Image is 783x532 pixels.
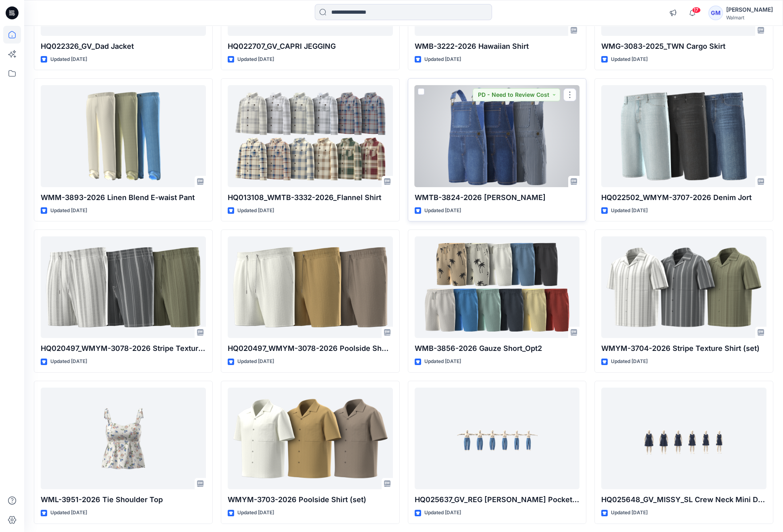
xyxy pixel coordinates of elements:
p: Updated [DATE] [50,357,87,366]
p: HQ022502_WMYM-3707-2026 Denim Jort [601,192,766,203]
p: Updated [DATE] [424,509,461,517]
a: HQ020497_WMYM-3078-2026 Stripe Texture Short (set) Inseam 6” [41,236,206,338]
p: Updated [DATE] [50,207,87,215]
a: WML-3951-2026 Tie Shoulder Top [41,388,206,489]
span: 17 [692,7,701,13]
p: Updated [DATE] [611,55,648,64]
a: HQ013108_WMTB-3332-2026_Flannel Shirt [228,85,393,187]
p: Updated [DATE] [237,357,274,366]
div: [PERSON_NAME] [726,5,773,15]
p: WMB-3222-2026 Hawaiian Shirt [415,41,580,52]
a: HQ020497_WMYM-3078-2026 Poolside Short (set) Inseam 6" [228,236,393,338]
p: Updated [DATE] [424,55,461,64]
p: Updated [DATE] [611,509,648,517]
div: GM [708,6,723,20]
p: Updated [DATE] [237,55,274,64]
a: WMYM-3704-2026 Stripe Texture Shirt (set) [601,236,766,338]
p: HQ020497_WMYM-3078-2026 Poolside Short (set) Inseam 6" [228,343,393,354]
a: WMTB-3824-2026 Shortall [415,85,580,187]
p: WMG-3083-2025_TWN Cargo Skirt [601,41,766,52]
p: WMTB-3824-2026 [PERSON_NAME] [415,192,580,203]
p: Updated [DATE] [424,207,461,215]
p: WMM-3893-2026 Linen Blend E-waist Pant [41,192,206,203]
a: HQ025648_GV_MISSY_SL Crew Neck Mini Dress [601,388,766,489]
p: WMYM-3703-2026 Poolside Shirt (set) [228,494,393,505]
a: HQ022502_WMYM-3707-2026 Denim Jort [601,85,766,187]
p: Updated [DATE] [611,357,648,366]
p: HQ025648_GV_MISSY_SL Crew Neck Mini Dress [601,494,766,505]
p: Updated [DATE] [237,509,274,517]
div: Walmart [726,15,773,21]
p: WMB-3856-2026 Gauze Short_Opt2 [415,343,580,354]
a: WMB-3856-2026 Gauze Short_Opt2 [415,236,580,338]
p: Updated [DATE] [237,207,274,215]
a: HQ025637_GV_REG Carpenter Pocket Barrel Jean [415,388,580,489]
p: HQ013108_WMTB-3332-2026_Flannel Shirt [228,192,393,203]
p: Updated [DATE] [611,207,648,215]
p: HQ025637_GV_REG [PERSON_NAME] Pocket Barrel [PERSON_NAME] [415,494,580,505]
p: Updated [DATE] [50,509,87,517]
p: WMYM-3704-2026 Stripe Texture Shirt (set) [601,343,766,354]
a: WMM-3893-2026 Linen Blend E-waist Pant [41,85,206,187]
p: HQ022326_GV_Dad Jacket [41,41,206,52]
p: Updated [DATE] [50,55,87,64]
a: WMYM-3703-2026 Poolside Shirt (set) [228,388,393,489]
p: HQ022707_GV_CAPRI JEGGING [228,41,393,52]
p: Updated [DATE] [424,357,461,366]
p: WML-3951-2026 Tie Shoulder Top [41,494,206,505]
p: HQ020497_WMYM-3078-2026 Stripe Texture Short (set) Inseam 6” [41,343,206,354]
